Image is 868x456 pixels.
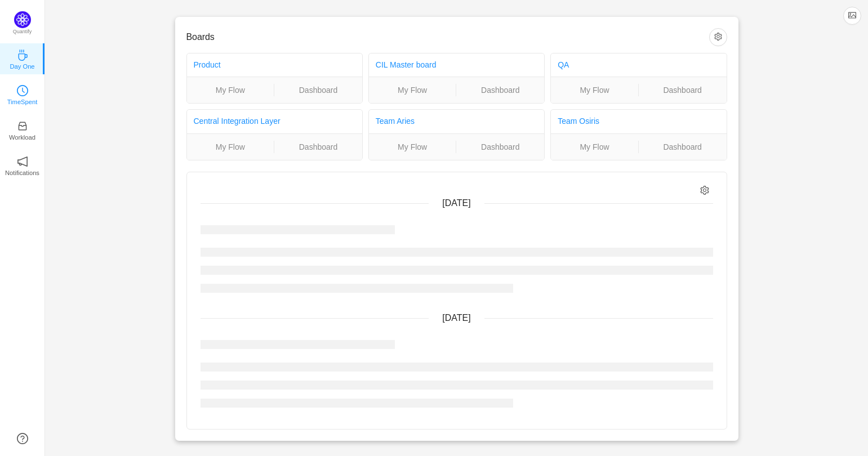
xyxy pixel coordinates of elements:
[709,28,727,46] button: icon: setting
[456,141,544,153] a: Dashboard
[17,88,28,100] a: icon: clock-circleTimeSpent
[442,313,470,323] span: [DATE]
[376,60,437,69] a: CIL Master board
[17,159,28,171] a: icon: notificationNotifications
[551,84,638,96] a: My Flow
[558,60,569,69] a: QA
[5,168,39,178] p: Notifications
[369,141,456,153] a: My Flow
[186,32,709,43] h3: Boards
[194,60,221,69] a: Product
[639,141,727,153] a: Dashboard
[7,97,38,107] p: TimeSpent
[558,117,599,126] a: Team Osiris
[551,141,638,153] a: My Flow
[17,433,28,444] a: icon: question-circle
[14,11,31,28] img: Quantify
[843,7,861,25] button: icon: picture
[700,186,710,195] i: icon: setting
[17,120,28,132] i: icon: inbox
[17,156,28,167] i: icon: notification
[17,53,28,64] a: icon: coffeeDay One
[639,84,727,96] a: Dashboard
[187,84,274,96] a: My Flow
[9,132,35,142] p: Workload
[17,85,28,96] i: icon: clock-circle
[369,84,456,96] a: My Flow
[187,141,274,153] a: My Flow
[376,117,415,126] a: Team Aries
[13,28,32,36] p: Quantify
[194,117,281,126] a: Central Integration Layer
[274,84,362,96] a: Dashboard
[456,84,544,96] a: Dashboard
[274,141,362,153] a: Dashboard
[442,198,470,208] span: [DATE]
[10,61,34,71] p: Day One
[17,124,28,135] a: icon: inboxWorkload
[17,50,28,61] i: icon: coffee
